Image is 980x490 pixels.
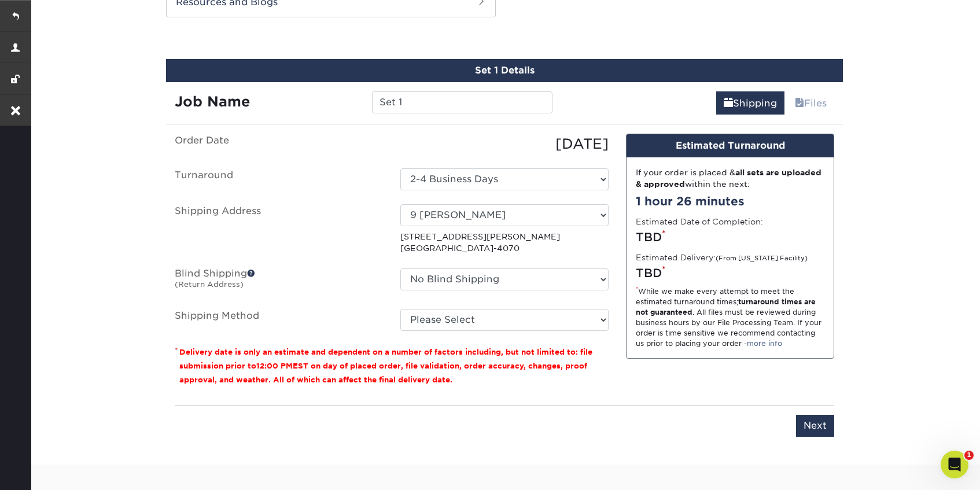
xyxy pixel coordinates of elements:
[787,91,834,115] a: Files
[636,229,824,246] div: TBD
[166,168,392,190] label: Turnaround
[636,252,808,263] label: Estimated Delivery:
[716,91,784,115] a: Shipping
[747,339,782,348] a: more info
[795,98,804,109] span: files
[724,98,733,109] span: shipping
[796,415,834,437] input: Next
[636,297,816,316] strong: turnaround times are not guaranteed
[179,348,592,384] small: Delivery date is only an estimate and dependent on a number of factors including, but not limited...
[636,216,763,227] label: Estimated Date of Completion:
[175,93,250,110] strong: Job Name
[636,264,824,282] div: TBD
[627,134,834,157] div: Estimated Turnaround
[372,91,552,113] input: Enter a job name
[166,309,392,331] label: Shipping Method
[166,204,392,255] label: Shipping Address
[166,268,392,295] label: Blind Shipping
[636,167,824,190] div: If your order is placed & within the next:
[941,451,968,478] iframe: Intercom live chat
[175,280,244,289] small: (Return Address)
[166,134,392,154] label: Order Date
[964,451,974,460] span: 1
[716,255,808,262] small: (From [US_STATE] Facility)
[400,231,609,255] p: [STREET_ADDRESS][PERSON_NAME] [GEOGRAPHIC_DATA]-4070
[256,362,293,370] span: 12:00 PM
[636,193,824,210] div: 1 hour 26 minutes
[392,134,617,154] div: [DATE]
[166,59,843,82] div: Set 1 Details
[636,286,824,349] div: While we make every attempt to meet the estimated turnaround times; . All files must be reviewed ...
